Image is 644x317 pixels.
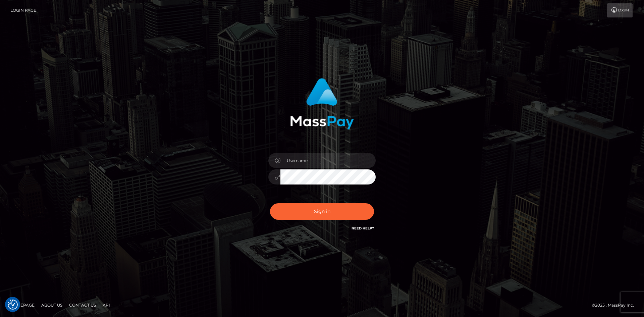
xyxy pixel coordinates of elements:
[352,226,374,230] a: Need Help?
[8,300,18,310] button: Consent Preferences
[607,3,633,17] a: Login
[592,302,639,309] div: © 2025 , MassPay Inc.
[270,203,374,220] button: Sign in
[100,300,113,310] a: API
[39,300,65,310] a: About Us
[280,153,376,168] input: Username...
[290,78,354,129] img: MassPay Login
[66,300,99,310] a: Contact Us
[7,300,37,310] a: Homepage
[10,3,36,17] a: Login Page
[8,300,18,310] img: Revisit consent button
